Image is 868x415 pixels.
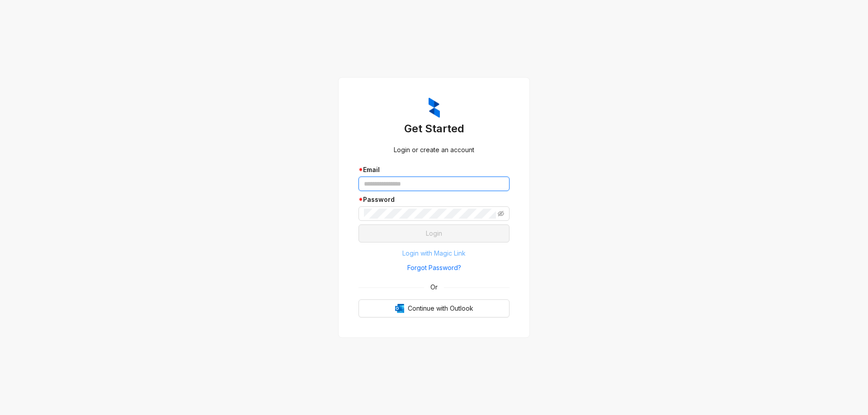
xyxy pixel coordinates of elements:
[407,263,461,273] span: Forgot Password?
[359,299,509,317] button: OutlookContinue with Outlook
[402,248,466,258] span: Login with Magic Link
[359,261,509,275] button: Forgot Password?
[408,303,473,313] span: Continue with Outlook
[429,98,440,118] img: ZumaIcon
[359,246,509,261] button: Login with Magic Link
[359,224,509,242] button: Login
[359,165,509,175] div: Email
[359,195,509,205] div: Password
[359,145,509,155] div: Login or create an account
[498,210,504,217] span: eye-invisible
[359,121,509,136] h3: Get Started
[424,282,444,292] span: Or
[395,304,404,313] img: Outlook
